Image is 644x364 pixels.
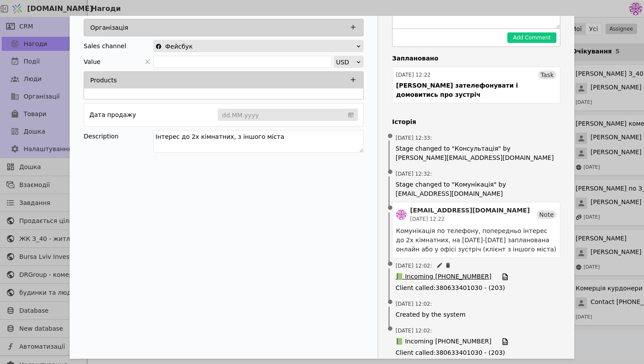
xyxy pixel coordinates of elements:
[396,348,557,357] span: Client called : 380633401030 - (203)
[386,161,395,184] span: •
[396,71,431,79] div: [DATE] 12:22
[396,134,432,142] span: [DATE] 12:33 :
[396,262,432,270] span: [DATE] 12:02 :
[507,32,556,43] button: Add Comment
[153,130,364,153] textarea: Інтерес до 2х кімнатних, з іншого міста
[156,43,162,49] img: facebook.svg
[392,54,560,63] h4: Заплановано
[396,180,557,198] span: Stage changed to "Комунікація" by [EMAIL_ADDRESS][DOMAIN_NAME]
[336,56,356,68] div: USD
[348,110,354,119] svg: calendar
[165,40,193,53] span: Фейсбук
[396,300,432,308] span: [DATE] 12:02 :
[84,130,153,142] div: Description
[396,327,432,335] span: [DATE] 12:02 :
[90,23,128,32] p: Організація
[396,209,407,220] img: de
[386,197,395,219] span: •
[396,283,557,293] span: Client called : 380633401030 - (203)
[396,226,556,254] div: Комунікація по телефону, попередньо інтерес до 2х кімнатних, на [DATE]-[DATE] запланована онлайн ...
[84,56,100,68] span: Value
[410,215,530,223] div: [DATE] 12:22
[396,310,557,319] span: Created by the system
[386,125,395,148] span: •
[396,272,492,282] span: 📗 Incoming [PHONE_NUMBER]
[90,76,117,85] p: Products
[386,291,395,314] span: •
[392,117,560,127] h4: Історія
[537,210,556,219] div: Note
[396,170,432,178] span: [DATE] 12:32 :
[70,16,574,359] div: Add Opportunity
[410,206,530,215] div: [EMAIL_ADDRESS][DOMAIN_NAME]
[396,81,556,99] div: [PERSON_NAME] зателефонувати і домовитись про зустріч
[386,318,395,340] span: •
[396,144,557,163] span: Stage changed to "Консультація" by [PERSON_NAME][EMAIL_ADDRESS][DOMAIN_NAME]
[84,40,126,52] div: Sales channel
[89,109,136,121] div: Дата продажу
[538,71,556,79] div: Task
[386,253,395,276] span: •
[396,337,492,346] span: 📗 Incoming [PHONE_NUMBER]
